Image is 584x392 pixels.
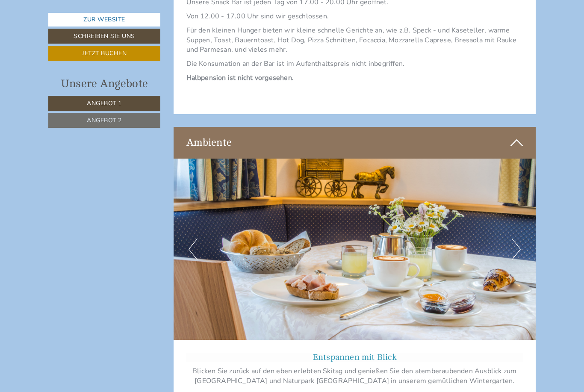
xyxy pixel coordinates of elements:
p: Die Konsumation an der Bar ist im Aufenthaltspreis nicht inbegriffen. [186,59,523,69]
p: Blicken Sie zurück auf den eben erlebten Skitag und genießen Sie den atemberaubenden Ausblick zum... [186,366,523,386]
p: Für den kleinen Hunger bieten wir kleine schnelle Gerichte an, wie z.B. Speck - und Käseteller, w... [186,26,523,55]
div: Hotel Ciasa Rü Blanch - Authentic view [13,25,142,32]
button: Previous [189,239,198,260]
small: 07:53 [13,41,142,47]
span: Angebot 1 [87,99,122,107]
p: Von 12.00 - 17.00 Uhr sind wir geschlossen. [186,12,523,21]
a: Schreiben Sie uns [48,29,160,44]
a: Jetzt buchen [48,46,160,61]
button: Senden [286,225,337,240]
div: Montag [148,6,189,21]
h3: Entspannen mit Blick [186,353,523,362]
a: Zur Website [48,13,160,27]
strong: Halbpension ist nicht vorgesehen. [186,73,294,83]
div: Unsere Angebote [48,76,160,91]
button: Next [512,239,521,260]
div: Ambiente [174,127,536,159]
div: Guten Tag, wie können wir Ihnen helfen? [6,23,146,49]
span: Angebot 2 [87,116,122,124]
